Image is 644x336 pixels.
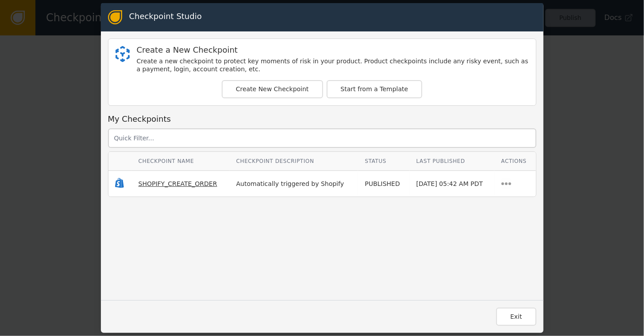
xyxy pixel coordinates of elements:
[410,152,495,171] th: Last Published
[327,80,423,98] button: Start from a Template
[236,180,344,187] span: Automatically triggered by Shopify
[137,58,529,73] div: Create a new checkpoint to protect key moments of risk in your product. Product checkpoints inclu...
[129,10,202,24] div: Checkpoint Studio
[108,113,536,125] div: My Checkpoints
[222,80,323,98] button: Create New Checkpoint
[132,152,230,171] th: Checkpoint Name
[137,46,529,54] div: Create a New Checkpoint
[416,179,488,189] div: [DATE] 05:42 AM PDT
[230,152,359,171] th: Checkpoint Description
[108,128,536,148] input: Quick Filter...
[358,152,409,171] th: Status
[496,308,536,326] button: Exit
[494,152,536,171] th: Actions
[139,180,217,187] span: SHOPIFY_CREATE_ORDER
[365,179,403,189] div: PUBLISHED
